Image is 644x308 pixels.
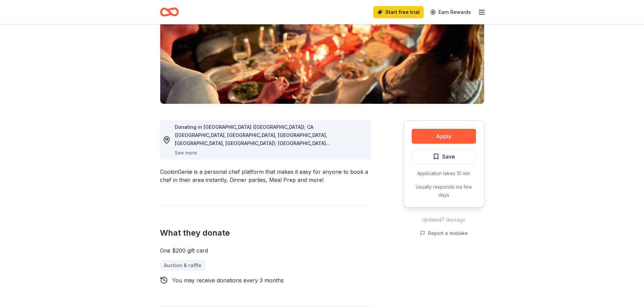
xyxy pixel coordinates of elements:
[426,6,475,18] a: Earn Rewards
[160,246,371,255] div: One $200 gift card
[403,216,484,224] div: Updated 7 days ago
[412,129,476,144] button: Apply
[175,124,354,292] span: Donating in [GEOGRAPHIC_DATA] ([GEOGRAPHIC_DATA]); CA ([GEOGRAPHIC_DATA], [GEOGRAPHIC_DATA], [GEO...
[412,149,476,164] button: Save
[420,229,468,237] button: Report a mistake
[412,169,476,177] div: Application takes 10 min
[172,276,284,284] div: You may receive donations every 3 months
[160,228,371,238] h2: What they donate
[442,152,455,161] span: Save
[160,4,179,20] a: Home
[373,6,424,18] a: Start free trial
[412,183,476,199] div: Usually responds in a few days
[160,168,371,184] div: CookinGenie is a personal chef platform that makes it easy for anyone to book a chef in their are...
[175,149,197,157] button: See more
